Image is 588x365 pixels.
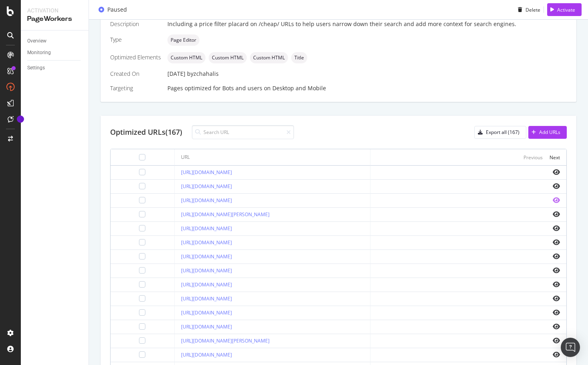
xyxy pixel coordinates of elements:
div: Paused [107,6,127,14]
button: Delete [515,3,540,16]
div: Pages optimized for on [167,84,567,92]
i: eye [553,211,560,217]
a: [URL][DOMAIN_NAME] [181,225,232,232]
button: Export all (167) [474,126,526,139]
i: eye [553,253,560,260]
i: eye [553,323,560,330]
div: Optimized URLs (167) [110,127,182,138]
div: Previous [524,154,543,161]
button: Previous [524,152,543,162]
i: eye [553,351,560,358]
div: Description [110,20,161,28]
div: PageWorkers [27,14,82,24]
a: [URL][DOMAIN_NAME] [181,309,232,316]
div: by zchahalis [187,70,219,78]
div: Desktop and Mobile [272,84,326,92]
a: [URL][DOMAIN_NAME] [181,295,232,302]
div: Targeting [110,84,161,92]
div: Tooltip anchor [17,116,24,123]
button: Next [550,152,560,162]
div: Next [550,154,560,161]
div: neutral label [209,52,247,63]
div: neutral label [250,52,288,63]
span: Title [294,55,304,60]
div: Activation [27,6,82,14]
div: [DATE] [167,70,567,78]
div: Including a price filter placard on /cheap/ URLs to help users narrow down their search and add m... [167,20,567,28]
span: Page Editor [171,38,196,43]
button: Activate [547,3,582,16]
div: neutral label [167,52,205,63]
a: [URL][DOMAIN_NAME][PERSON_NAME] [181,337,270,344]
i: eye [553,225,560,231]
i: eye [553,295,560,302]
div: URL [181,154,190,161]
i: eye [553,183,560,189]
div: Created On [110,70,161,78]
i: eye [553,239,560,245]
a: [URL][DOMAIN_NAME] [181,323,232,330]
a: [URL][DOMAIN_NAME] [181,281,232,288]
div: neutral label [291,52,307,63]
span: Custom HTML [171,55,202,60]
div: Overview [27,37,46,45]
button: Add URLs [528,126,567,139]
span: Custom HTML [212,55,244,60]
div: Export all (167) [486,129,520,136]
div: Monitoring [27,49,51,57]
div: neutral label [167,34,199,46]
a: Overview [27,37,83,45]
span: Custom HTML [253,55,285,60]
div: Settings [27,64,45,72]
i: eye [553,337,560,344]
a: [URL][DOMAIN_NAME] [181,351,232,358]
div: Type [110,36,161,44]
a: [URL][DOMAIN_NAME] [181,183,232,190]
i: eye [553,197,560,203]
div: Add URLs [539,129,560,136]
a: [URL][DOMAIN_NAME] [181,267,232,274]
div: Open Intercom Messenger [561,338,580,357]
a: Monitoring [27,49,83,57]
div: Activate [557,6,575,13]
div: Bots and users [222,84,262,92]
div: Delete [526,6,540,13]
div: Optimized Elements [110,53,161,61]
input: Search URL [192,125,294,139]
a: [URL][DOMAIN_NAME] [181,197,232,204]
i: eye [553,267,560,274]
i: eye [553,281,560,288]
i: eye [553,309,560,316]
a: Settings [27,64,83,72]
a: [URL][DOMAIN_NAME] [181,239,232,246]
a: [URL][DOMAIN_NAME][PERSON_NAME] [181,211,270,218]
a: [URL][DOMAIN_NAME] [181,253,232,260]
i: eye [553,169,560,175]
a: [URL][DOMAIN_NAME] [181,169,232,176]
